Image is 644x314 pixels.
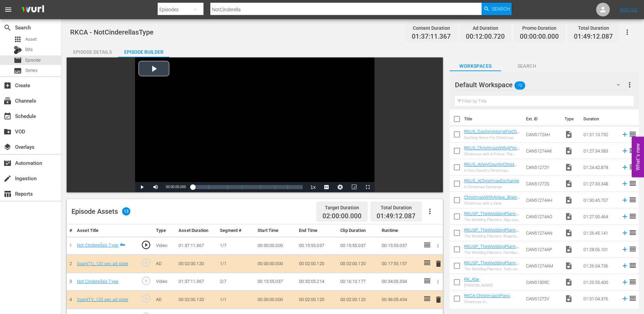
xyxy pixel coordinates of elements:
[523,258,562,274] td: CAN51274AM
[25,67,38,74] span: Series
[153,237,176,255] td: Video
[520,23,559,33] div: Promo Duration
[565,245,573,253] span: Video
[338,255,379,273] td: 00:02:00.120
[620,7,638,12] a: Sign Out
[464,267,520,271] div: The Wedding Planners: Todo por Amor
[523,225,562,241] td: CAN51274AN
[464,145,520,156] a: RKUS_ChristmasWithAPrince-TheRoyalBaby
[14,67,22,75] span: Series
[629,294,637,302] span: reorder
[434,295,443,305] button: delete
[379,237,420,255] td: 00:15:55.037
[629,130,637,138] span: reorder
[3,190,12,198] span: Reports
[561,109,579,129] th: Type
[296,237,338,255] td: 00:15:55.037
[464,283,493,288] div: [PERSON_NAME]
[464,250,520,255] div: The Wedding Planners: Familias Enfrentadas
[581,175,618,192] td: 01:27:33.348
[67,255,74,273] td: 2
[296,224,338,237] th: End Time
[3,112,12,120] span: Schedule
[296,291,338,309] td: 00:02:00.120
[464,218,520,222] div: The Wedding Planners: Algo que Celebrar
[621,295,629,302] svg: Add to Episode
[67,273,74,291] td: 3
[255,273,296,291] td: 00:15:55.037
[71,207,130,215] div: Episode Assets
[464,109,522,129] th: Title
[338,291,379,309] td: 00:02:00.120
[77,279,118,284] a: Not Cinderella's Type
[323,203,362,212] div: Target Duration
[466,23,505,33] div: Ad Duration
[434,296,443,304] span: delete
[176,224,217,237] th: Asset Duration
[3,24,12,32] span: Search
[141,293,151,304] span: play_circle_outline
[621,213,629,220] svg: Add to Episode
[621,196,629,204] svg: Add to Episode
[574,23,613,33] div: Total Duration
[217,291,255,309] td: 1/1
[464,244,520,254] a: RKUSP_TheWeddingPlanners_FeudingFamilies
[412,33,451,41] span: 01:37:11.367
[632,137,644,178] button: Open Feedback Widget
[464,135,520,140] div: Dashing Home For Christmas
[565,147,573,155] span: Video
[629,278,637,286] span: reorder
[464,129,520,139] a: RKUS_DashingHomeForChristmas
[141,240,151,250] span: play_circle_outline
[67,237,74,255] td: 1
[333,182,347,192] button: Jump To Time
[464,195,520,205] a: ChristmasWithAView_BrainPower
[581,192,618,208] td: 01:30:45.707
[523,241,562,258] td: CAN51274AP
[629,212,637,220] span: reorder
[296,273,338,291] td: 00:32:05.214
[581,143,618,159] td: 01:27:34.583
[464,227,520,238] a: RKUSP_TheWeddingPlanners_BridalBrigade
[255,291,296,309] td: 00:00:00.000
[621,131,629,138] svg: Add to Episode
[77,261,128,266] a: SparkTV_120 sec ad slate
[523,143,562,159] td: CAN51274AK
[523,208,562,225] td: CAN51274AO
[255,237,296,255] td: 00:00:00.000
[565,163,573,171] span: Video
[176,237,217,255] td: 01:37:11.367
[77,243,118,248] a: Not Cinderella's Type
[464,277,479,282] a: RK_Abe
[135,57,374,192] div: Video Player
[338,273,379,291] td: 00:16:10.177
[492,3,510,15] span: Search
[77,297,128,302] a: SparkTV_120 sec ad slate
[523,159,562,175] td: CAN51272Y
[565,212,573,221] span: Video
[217,237,255,255] td: 1/7
[67,291,74,309] td: 4
[217,255,255,273] td: 1/1
[70,28,154,36] span: RKCA - NotCinderellasType
[501,62,552,70] span: Search
[523,175,562,192] td: CAN51272S
[565,196,573,204] span: Video
[377,203,416,212] div: Total Duration
[464,260,520,271] a: RKUSP_TheWeddingPlanners_AllForLove
[296,255,338,273] td: 00:02:00.120
[565,130,573,139] span: Video
[581,258,618,274] td: 01:26:04.736
[25,36,37,43] span: Asset
[581,208,618,225] td: 01:27:50.464
[379,291,420,309] td: 00:36:05.454
[176,255,217,273] td: 00:02:00.120
[581,241,618,258] td: 01:28:06.101
[412,23,451,33] div: Content Duration
[565,278,573,286] span: Video
[629,228,637,237] span: reorder
[3,143,12,151] span: Overlays
[629,163,637,171] span: reorder
[255,224,296,237] th: Start Time
[464,162,518,172] a: RKUS_AVeryCountryChristmasHomecoming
